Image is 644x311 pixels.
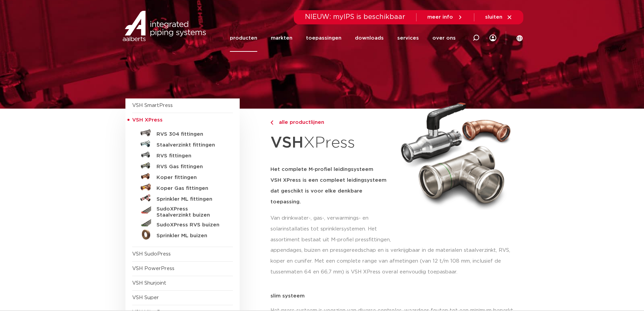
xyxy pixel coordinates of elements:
a: VSH SmartPress [132,103,173,108]
a: producten [230,24,257,52]
span: sluiten [485,15,502,20]
h5: Het complete M-profiel leidingsysteem VSH XPress is een compleet leidingsysteem dat geschikt is v... [270,164,393,207]
div: my IPS [490,24,496,52]
a: meer info [427,14,463,20]
span: VSH XPress [132,117,163,123]
h5: Staalverzinkt fittingen [157,142,223,148]
p: slim systeem [270,293,519,298]
nav: Menu [230,24,456,52]
a: RVS Gas fittingen [132,160,233,171]
a: RVS fittingen [132,149,233,160]
a: toepassingen [306,24,341,52]
span: meer info [427,15,453,20]
a: markten [271,24,292,52]
a: services [397,24,419,52]
p: Van drinkwater-, gas-, verwarmings- en solarinstallaties tot sprinklersystemen. Het assortiment b... [270,213,393,245]
a: Sprinkler ML fittingen [132,193,233,203]
h5: SudoXPress RVS buizen [157,222,223,228]
a: alle productlijnen [270,118,393,127]
span: alle productlijnen [275,120,324,125]
h5: Koper fittingen [157,175,223,181]
h5: Sprinkler ML fittingen [157,196,223,202]
a: Koper fittingen [132,171,233,182]
a: SudoXPress Staalverzinkt buizen [132,203,233,218]
a: VSH PowerPress [132,266,174,271]
a: downloads [355,24,384,52]
h5: Koper Gas fittingen [157,185,223,192]
a: sluiten [485,14,512,20]
a: RVS 304 fittingen [132,128,233,138]
span: NIEUW: myIPS is beschikbaar [305,14,405,20]
a: VSH Shurjoint [132,281,166,286]
p: appendages, buizen en pressgereedschap en is verkrijgbaar in de materialen staalverzinkt, RVS, ko... [270,245,519,277]
a: SudoXPress RVS buizen [132,218,233,229]
h5: RVS 304 fittingen [157,131,223,137]
img: chevron-right.svg [270,120,273,125]
h5: RVS fittingen [157,153,223,159]
a: over ons [432,24,456,52]
a: VSH SudoPress [132,251,171,257]
a: Staalverzinkt fittingen [132,138,233,149]
a: Koper Gas fittingen [132,182,233,193]
h5: SudoXPress Staalverzinkt buizen [157,206,223,218]
a: Sprinkler ML buizen [132,229,233,240]
h5: Sprinkler ML buizen [157,233,223,239]
strong: VSH [270,135,304,151]
a: VSH Super [132,295,159,300]
h1: XPress [270,130,393,156]
h5: RVS Gas fittingen [157,164,223,170]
